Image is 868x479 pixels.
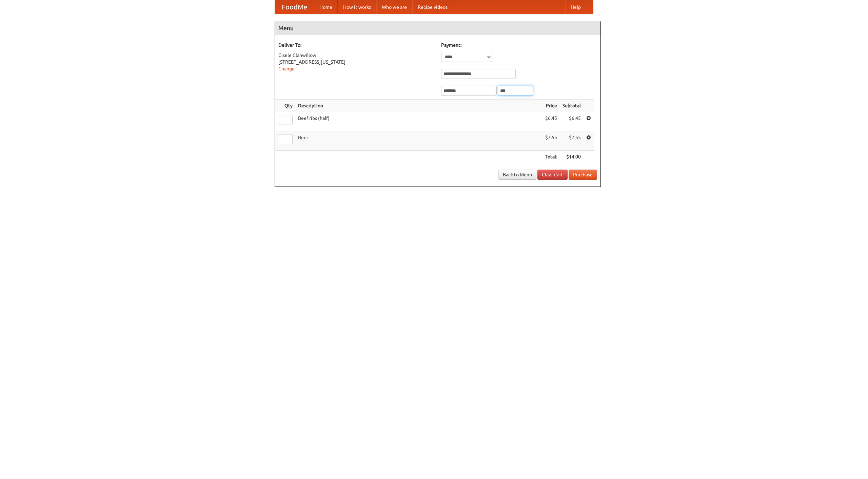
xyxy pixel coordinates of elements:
[537,170,568,180] a: Clear Cart
[275,0,314,14] a: FoodMe
[295,131,542,151] td: Beer
[542,151,560,163] th: Total:
[278,42,434,48] h5: Deliver To:
[314,0,338,14] a: Home
[560,151,584,163] th: $14.00
[542,131,560,151] td: $7.55
[412,0,453,14] a: Recipe videos
[569,170,597,180] button: Purchase
[278,52,434,59] div: Gisele Clanwillow
[542,100,560,112] th: Price
[498,170,536,180] a: Back to Menu
[278,66,295,71] a: Change
[560,112,584,131] td: $6.45
[295,100,542,112] th: Description
[542,112,560,131] td: $6.45
[278,59,434,65] div: [STREET_ADDRESS][US_STATE]
[275,100,295,112] th: Qty
[338,0,376,14] a: How it works
[441,42,597,48] h5: Payment:
[560,131,584,151] td: $7.55
[376,0,412,14] a: Who we are
[565,0,586,14] a: Help
[275,21,600,35] h4: Menu
[295,112,542,131] td: Beef ribs (half)
[560,100,584,112] th: Subtotal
